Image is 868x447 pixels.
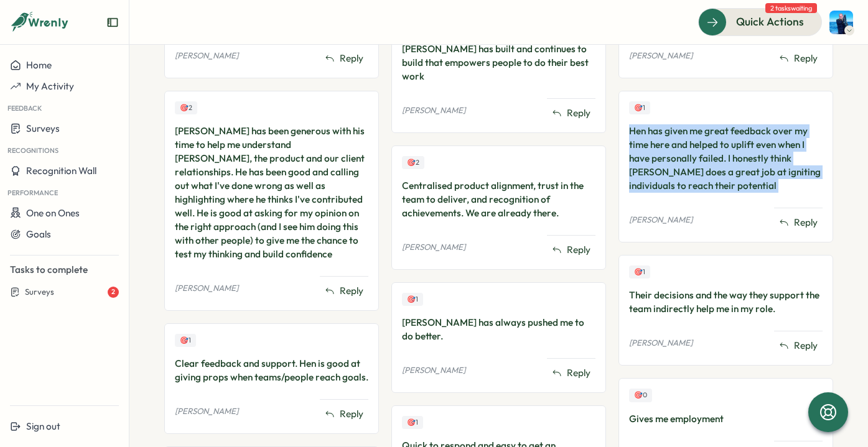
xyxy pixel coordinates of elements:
div: Upvotes [629,101,650,114]
span: Reply [794,339,818,353]
button: Reply [547,241,595,259]
div: Upvotes [175,101,197,114]
div: Hen has given me great feedback over my time here and helped to uplift even when I have personall... [629,124,823,193]
span: Reply [340,52,363,65]
div: Upvotes [175,334,196,347]
span: Recognition Wall [26,165,96,177]
div: 2 [108,287,119,298]
button: Reply [547,364,595,382]
button: Reply [774,213,823,232]
p: [PERSON_NAME] [175,50,238,62]
div: [PERSON_NAME] has been generous with his time to help me understand [PERSON_NAME], the product an... [175,124,368,261]
p: Tasks to complete [10,263,119,277]
span: Reply [567,243,590,257]
span: Surveys [25,287,54,298]
span: Reply [794,216,818,229]
button: Reply [320,282,368,300]
div: Clear feedback and support. Hen is good at giving props when teams/people reach goals. [175,357,368,384]
div: Upvotes [629,265,650,279]
button: Expand sidebar [106,16,119,29]
div: Upvotes [402,156,424,169]
div: Centralised product alignment, trust in the team to deliver, and recognition of achievements. We ... [402,179,595,220]
button: Reply [320,49,368,68]
div: Upvotes [402,293,423,306]
img: Henry Innis [829,11,853,34]
span: Goals [26,228,51,240]
button: Reply [547,104,595,122]
span: Quick Actions [736,14,804,30]
span: Reply [340,284,363,298]
button: Quick Actions [698,8,822,35]
p: [PERSON_NAME] [402,242,465,253]
span: My Activity [26,80,74,92]
span: Surveys [26,122,60,134]
span: Sign out [26,420,60,432]
p: [PERSON_NAME] [629,50,693,62]
p: [PERSON_NAME] [402,365,465,376]
p: [PERSON_NAME] [629,338,693,349]
span: Reply [567,106,590,120]
div: Gives me employment [629,412,823,426]
button: Reply [320,405,368,423]
div: [PERSON_NAME] has always pushed me to do better. [402,316,595,343]
span: Home [26,59,52,71]
span: 2 tasks waiting [765,3,817,13]
p: [PERSON_NAME] [175,406,238,417]
span: One on Ones [26,207,80,219]
span: Reply [794,52,818,65]
div: Their decisions and the way they support the team indirectly help me in my role. [629,288,823,316]
span: Reply [340,407,363,421]
p: [PERSON_NAME] [402,105,465,116]
span: Reply [567,366,590,380]
p: [PERSON_NAME] [629,214,693,226]
p: [PERSON_NAME] [175,283,238,294]
div: Upvotes [629,389,652,402]
button: Reply [774,49,823,68]
button: Reply [774,336,823,355]
div: Upvotes [402,416,423,429]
